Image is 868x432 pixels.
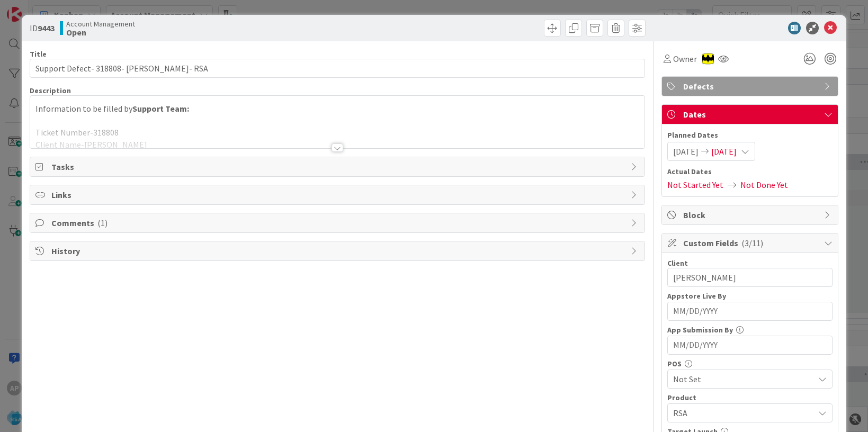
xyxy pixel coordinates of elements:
span: Defects [683,80,819,93]
span: Not Set [673,373,814,385]
span: [DATE] [673,145,699,158]
span: Description [30,86,71,95]
p: Information to be filled by [35,103,639,115]
span: Not Done Yet [740,178,788,191]
span: Tasks [51,160,625,173]
span: Block [683,209,819,221]
span: ( 1 ) [97,218,108,228]
b: 9443 [38,23,55,33]
span: Actual Dates [667,166,833,177]
span: Dates [683,108,819,121]
div: Appstore Live By [667,292,833,300]
span: History [51,245,625,257]
span: Account Management [66,20,135,28]
input: type card name here... [30,59,645,78]
span: Planned Dates [667,130,833,141]
div: Product [667,394,833,401]
span: [DATE] [711,145,737,158]
input: MM/DD/YYYY [673,302,827,320]
div: POS [667,360,833,367]
label: Client [667,258,688,268]
span: Not Started Yet [667,178,723,191]
span: ID [30,22,55,34]
span: RSA [673,407,814,419]
div: App Submission By [667,326,833,334]
input: MM/DD/YYYY [673,336,827,354]
span: Comments [51,217,625,229]
span: ( 3/11 ) [741,238,763,248]
span: Custom Fields [683,237,819,249]
b: Open [66,28,135,37]
img: AC [702,53,714,65]
label: Title [30,49,47,59]
span: Owner [673,52,697,65]
strong: Support Team: [132,103,189,114]
span: Links [51,188,625,201]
